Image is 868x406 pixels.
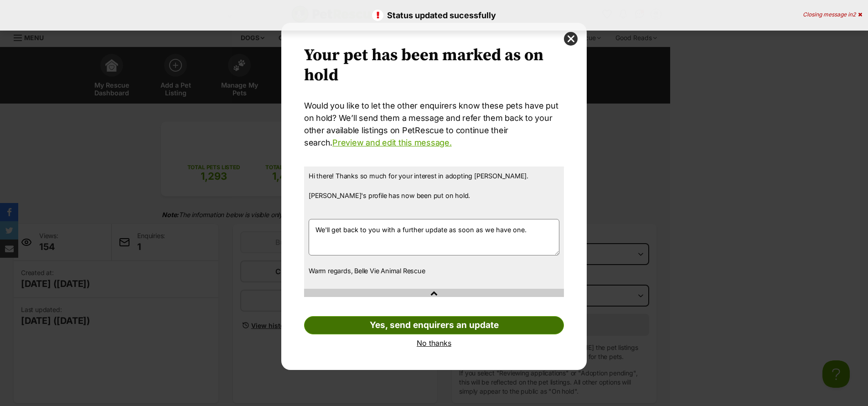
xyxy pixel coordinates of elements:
[332,138,451,147] a: Preview and edit this message.
[309,266,559,276] p: Warm regards, Belle Vie Animal Rescue
[304,46,564,86] h2: Your pet has been marked as on hold
[564,32,578,46] button: close
[309,219,559,255] textarea: We'll get back to you with a further update as soon as we have one.
[304,316,564,334] a: Yes, send enquirers an update
[852,11,856,18] span: 2
[9,9,859,21] p: Status updated sucessfully
[304,339,564,347] a: No thanks
[309,171,559,210] p: Hi there! Thanks so much for your interest in adopting [PERSON_NAME]. [PERSON_NAME]'s profile has...
[304,99,564,149] p: Would you like to let the other enquirers know these pets have put on hold? We’ll send them a mes...
[803,11,862,18] div: Closing message in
